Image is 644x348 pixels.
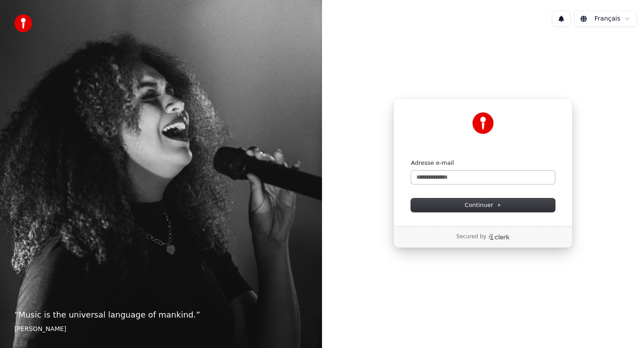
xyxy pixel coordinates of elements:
[472,112,494,134] img: Youka
[411,198,555,212] button: Continuer
[465,201,501,209] span: Continuer
[14,14,32,32] img: youka
[456,233,486,241] p: Secured by
[488,234,510,240] a: Clerk logo
[14,325,308,334] footer: [PERSON_NAME]
[411,159,454,167] label: Adresse e-mail
[14,309,308,321] p: “ Music is the universal language of mankind. ”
